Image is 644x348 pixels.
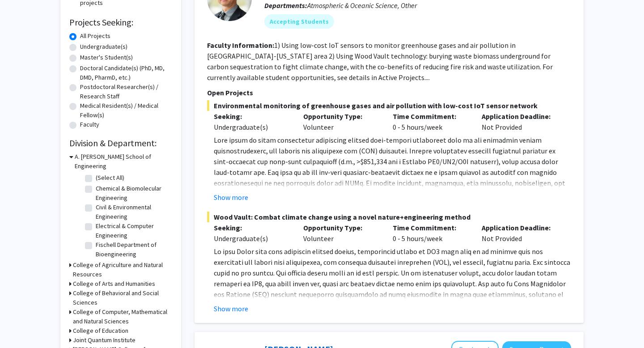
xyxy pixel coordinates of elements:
[207,212,571,222] span: Wood Vault: Combat climate change using a novel nature+engineering method
[214,222,290,233] p: Seeking:
[69,138,172,149] h2: Division & Department:
[73,279,155,289] h3: College of Arts and Humanities
[207,41,553,82] fg-read-more: 1) Using low-cost IoT sensors to monitor greenhouse gases and air pollution in [GEOGRAPHIC_DATA]-...
[80,82,172,101] label: Postdoctoral Researcher(s) / Research Staff
[7,308,38,341] iframe: Chat
[264,1,307,10] b: Departments:
[393,111,469,122] p: Time Commitment:
[386,111,475,132] div: 0 - 5 hours/week
[482,111,558,122] p: Application Deadline:
[297,111,386,132] div: Volunteer
[80,42,127,51] label: Undergraduate(s)
[482,222,558,233] p: Application Deadline:
[475,222,564,244] div: Not Provided
[207,87,571,98] p: Open Projects
[214,192,248,203] button: Show more
[73,260,172,279] h3: College of Agriculture and Natural Resources
[96,259,170,278] label: Materials Science & Engineering
[207,100,571,111] span: Environmental monitoring of greenhouse gases and air pollution with low-cost IoT sensor network
[214,233,290,244] div: Undergraduate(s)
[80,101,172,120] label: Medical Resident(s) / Medical Fellow(s)
[214,111,290,122] p: Seeking:
[96,203,170,221] label: Civil & Environmental Engineering
[297,222,386,244] div: Volunteer
[73,289,172,307] h3: College of Behavioral and Social Sciences
[264,14,334,29] mat-chip: Accepting Students
[96,240,170,259] label: Fischell Department of Bioengineering
[214,122,290,132] div: Undergraduate(s)
[96,173,124,182] label: (Select All)
[73,335,136,345] h3: Joint Quantum Institute
[386,222,475,244] div: 0 - 5 hours/week
[303,222,379,233] p: Opportunity Type:
[73,326,128,335] h3: College of Education
[307,1,417,10] span: Atmospheric & Oceanic Science, Other
[80,53,133,62] label: Master's Student(s)
[69,17,172,28] h2: Projects Seeking:
[80,120,99,129] label: Faculty
[214,303,248,314] button: Show more
[96,184,170,203] label: Chemical & Biomolecular Engineering
[475,111,564,132] div: Not Provided
[214,135,571,285] p: Lore ipsum do sitam consectetur adipiscing elitsed doei-tempori utlaboreet dolo ma ali enimadmin ...
[96,221,170,240] label: Electrical & Computer Engineering
[303,111,379,122] p: Opportunity Type:
[80,31,110,41] label: All Projects
[73,307,172,326] h3: College of Computer, Mathematical and Natural Sciences
[75,152,172,171] h3: A. [PERSON_NAME] School of Engineering
[80,64,172,82] label: Doctoral Candidate(s) (PhD, MD, DMD, PharmD, etc.)
[393,222,469,233] p: Time Commitment:
[207,41,274,50] b: Faculty Information:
